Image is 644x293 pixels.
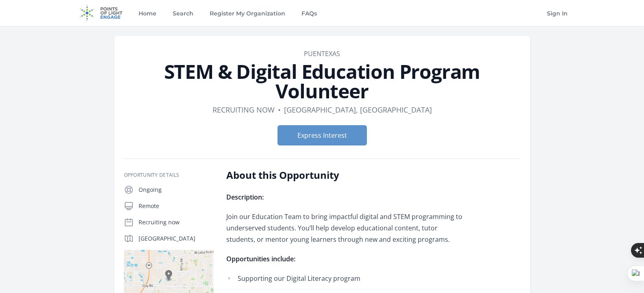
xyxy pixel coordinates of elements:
[238,273,464,284] p: Supporting our Digital Literacy program
[139,186,213,194] p: Ongoing
[304,49,340,58] a: Puentexas
[278,104,281,115] div: •
[212,104,275,115] dd: Recruiting now
[139,234,213,243] p: [GEOGRAPHIC_DATA]
[284,104,432,115] dd: [GEOGRAPHIC_DATA], [GEOGRAPHIC_DATA]
[278,125,367,145] button: Express Interest
[124,172,213,178] h3: Opportunity Details
[226,254,295,263] strong: Opportunities include:
[124,62,520,101] h1: STEM & Digital Education Program Volunteer
[226,211,464,245] p: Join our Education Team to bring impactful digital and STEM programming to underserved students. ...
[139,202,213,210] p: Remote
[226,193,264,202] strong: Description:
[139,218,213,226] p: Recruiting now
[226,169,464,182] h2: About this Opportunity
